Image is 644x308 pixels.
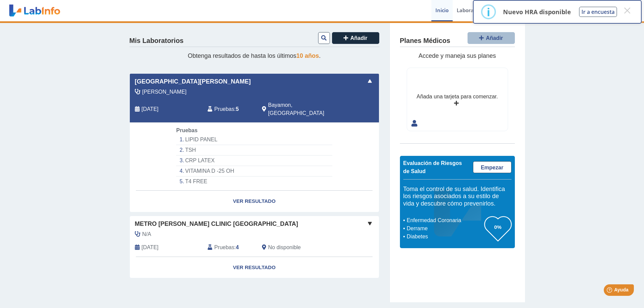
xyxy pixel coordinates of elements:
li: Enfermedad Coronaria [405,216,484,224]
span: Pruebas [176,127,197,133]
span: Empezar [481,165,503,170]
span: 2025-08-16 [142,105,159,113]
span: Metro [PERSON_NAME] Clinic [GEOGRAPHIC_DATA] [135,219,298,229]
span: Evaluación de Riesgos de Salud [403,160,462,174]
span: Febo Reyes, Horidel [142,88,187,96]
li: TSH [176,145,332,156]
span: Obtenga resultados de hasta los últimos . [188,52,320,59]
span: 10 años [296,52,319,59]
iframe: Help widget launcher [584,282,637,301]
h3: 0% [484,223,511,231]
button: Ir a encuesta [579,7,617,17]
b: 5 [236,106,239,112]
span: N/A [142,230,151,238]
h4: Mis Laboratorios [129,37,184,45]
li: VITAMINA D -25 OH [176,166,332,176]
span: Pruebas [214,105,234,113]
span: Bayamon, PR [268,101,343,117]
span: Accede y maneja sus planes [419,52,496,59]
a: Ver Resultado [130,257,379,278]
span: [GEOGRAPHIC_DATA][PERSON_NAME] [135,77,251,86]
button: Añadir [468,32,515,44]
p: Nuevo HRA disponible [503,8,571,16]
div: : [202,101,257,117]
div: i [487,6,490,18]
span: Añadir [350,35,367,41]
b: 4 [236,244,239,250]
li: Diabetes [405,233,484,241]
button: Añadir [332,32,379,44]
li: T4 FREE [176,176,332,187]
div: : [202,243,257,252]
h5: Toma el control de su salud. Identifica los riesgos asociados a su estilo de vida y descubre cómo... [403,186,511,208]
h4: Planes Médicos [400,37,450,45]
li: CRP LATEX [176,156,332,166]
li: LIPID PANEL [176,135,332,145]
button: Close this dialog [621,4,633,17]
span: Añadir [486,35,503,41]
div: Añada una tarjeta para comenzar. [416,93,498,101]
span: Pruebas [214,243,234,252]
li: Derrame [405,224,484,233]
span: 2023-12-07 [142,243,159,252]
a: Empezar [473,161,511,173]
span: No disponible [268,243,301,252]
a: Ver Resultado [130,191,379,212]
